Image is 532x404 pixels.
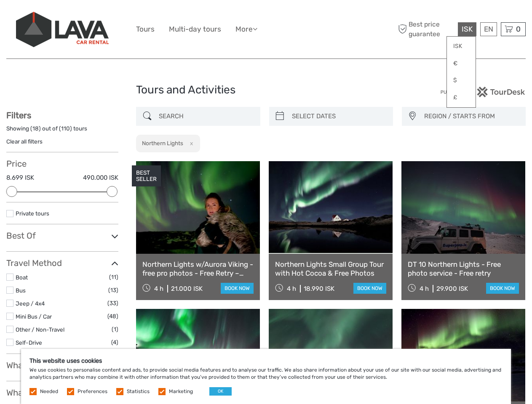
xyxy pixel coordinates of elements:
span: 0 [515,25,522,33]
button: REGION / STARTS FROM [420,109,521,123]
a: Northern Lights Small Group Tour with Hot Cocoa & Free Photos [275,260,386,277]
h3: What do you want to see? [6,360,118,370]
div: Showing ( ) out of ( ) tours [6,125,118,138]
a: Jeep / 4x4 [16,300,45,307]
a: ISK [447,39,476,54]
div: EN [480,22,497,36]
h2: Northern Lights [142,140,183,146]
input: SELECT DATES [289,109,389,124]
h3: Price [6,159,118,169]
span: 4 h [287,285,296,292]
label: Marketing [169,388,193,395]
span: Best price guarantee [396,20,456,38]
h3: What do you want to do? [6,388,118,398]
span: (13) [108,285,118,295]
div: We use cookies to personalise content and ads, to provide social media features and to analyse ou... [21,349,511,404]
strong: Filters [6,110,31,120]
span: 4 h [154,285,163,292]
a: book now [353,283,386,294]
span: (4) [111,338,118,347]
button: Open LiveChat chat widget [97,13,107,23]
p: We're away right now. Please check back later! [12,15,95,21]
a: € [447,56,476,71]
h5: This website uses cookies [29,357,503,364]
span: ISK [462,25,473,33]
img: 523-13fdf7b0-e410-4b32-8dc9-7907fc8d33f7_logo_big.jpg [16,12,109,47]
a: Clear all filters [6,138,43,145]
span: 4 h [420,285,429,292]
img: PurchaseViaTourDesk.png [440,87,526,97]
a: Northern Lights w/Aurora Viking - free pro photos - Free Retry – minibus [142,260,254,277]
a: Multi-day tours [169,23,221,35]
label: 110 [61,125,70,133]
div: 18.990 ISK [304,285,334,292]
label: Preferences [78,388,107,395]
div: 29.900 ISK [436,285,468,292]
a: Mini Bus / Car [16,313,52,320]
span: (33) [107,298,118,308]
span: (1) [112,324,118,334]
a: $ [447,73,476,88]
button: x [184,139,196,148]
span: (11) [109,272,118,282]
a: Self-Drive [16,339,42,346]
a: More [235,23,257,35]
a: £ [447,90,476,105]
label: 490.000 ISK [83,173,118,182]
a: Other / Non-Travel [16,326,64,333]
h3: Travel Method [6,258,118,268]
a: Tours [136,23,155,35]
label: 8.699 ISK [6,173,34,182]
label: 18 [32,125,39,133]
input: SEARCH [155,109,256,124]
div: BEST SELLER [132,165,161,186]
a: book now [221,283,254,294]
a: book now [486,283,519,294]
span: (48) [107,311,118,321]
div: 21.000 ISK [171,285,203,292]
button: OK [209,387,232,396]
a: DT 10 Northern Lights - Free photo service - Free retry [408,260,519,277]
a: Bus [16,287,26,294]
h1: Tours and Activities [136,83,396,97]
label: Statistics [127,388,150,395]
h3: Best Of [6,231,118,241]
a: Private tours [16,210,49,217]
label: Needed [40,388,58,395]
a: Boat [16,274,28,281]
